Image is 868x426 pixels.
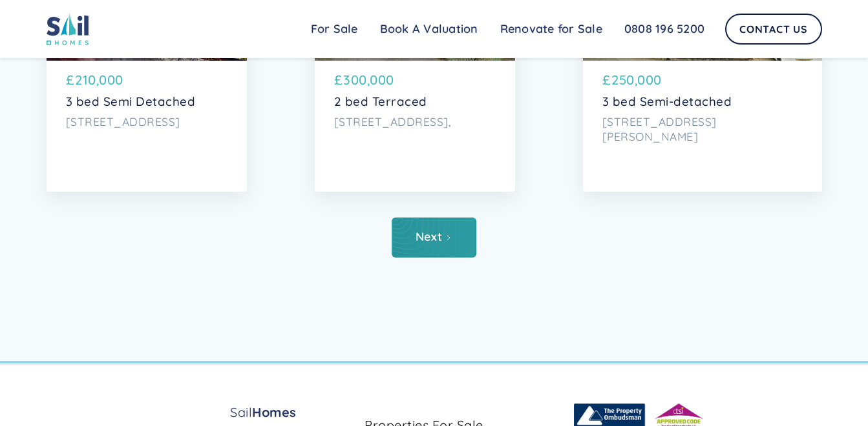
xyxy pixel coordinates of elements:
a: Book A Valuation [369,16,489,42]
p: £ [334,70,343,90]
a: Contact Us [725,14,822,45]
a: 0808 196 5200 [613,16,715,42]
p: 250,000 [611,70,662,90]
p: £ [602,70,611,90]
p: 2 bed Terraced [334,94,496,109]
p: £ [66,70,74,90]
img: sail home logo colored [47,13,89,45]
p: [STREET_ADDRESS] [66,115,228,130]
p: 300,000 [343,70,394,90]
a: For Sale [300,16,369,42]
p: 3 bed Semi-detached [602,94,803,109]
p: [STREET_ADDRESS], [334,115,496,130]
strong: Homes [252,404,297,420]
p: 210,000 [75,70,123,90]
p: 3 bed Semi Detached [66,94,228,109]
a: Renovate for Sale [489,16,613,42]
a: SailHomes [230,403,354,421]
div: Next [416,230,442,243]
a: Next Page [392,218,476,258]
p: [STREET_ADDRESS][PERSON_NAME] [602,115,803,144]
div: List [47,218,822,258]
